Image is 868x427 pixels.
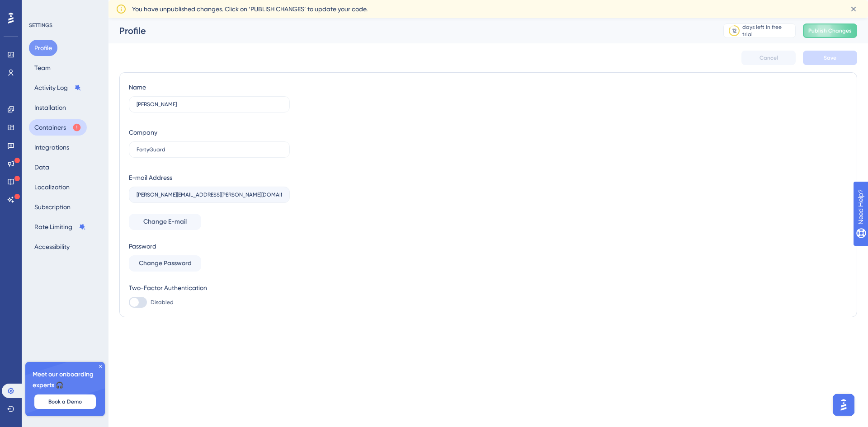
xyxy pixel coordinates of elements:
[137,192,282,198] input: E-mail Address
[803,23,857,38] button: Publish Changes
[824,54,836,61] span: Save
[742,23,793,38] div: days left in free trial
[29,80,87,96] button: Activity Log
[119,24,701,37] div: Profile
[33,369,98,391] span: Meet our onboarding experts 🎧
[29,99,71,116] button: Installation
[29,60,56,76] button: Team
[29,179,75,195] button: Localization
[139,258,192,269] span: Change Password
[34,394,96,409] button: Book a Demo
[151,299,174,306] span: Disabled
[143,216,187,227] span: Change E-mail
[29,159,55,175] button: Data
[129,172,172,183] div: E-mail Address
[29,40,57,56] button: Profile
[830,391,857,418] iframe: UserGuiding AI Assistant Launcher
[808,27,852,34] span: Publish Changes
[48,398,82,405] span: Book a Demo
[29,22,102,29] div: SETTINGS
[29,119,87,136] button: Containers
[129,82,146,93] div: Name
[132,4,368,14] span: You have unpublished changes. Click on ‘PUBLISH CHANGES’ to update your code.
[759,54,778,61] span: Cancel
[21,2,57,13] span: Need Help?
[129,241,290,252] div: Password
[803,51,857,65] button: Save
[29,239,75,255] button: Accessibility
[129,214,201,230] button: Change E-mail
[129,282,290,293] div: Two-Factor Authentication
[29,219,91,235] button: Rate Limiting
[137,146,282,153] input: Company Name
[29,199,76,215] button: Subscription
[129,255,201,272] button: Change Password
[732,27,736,34] div: 12
[137,101,282,108] input: Name Surname
[129,127,157,138] div: Company
[741,51,796,65] button: Cancel
[29,139,75,155] button: Integrations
